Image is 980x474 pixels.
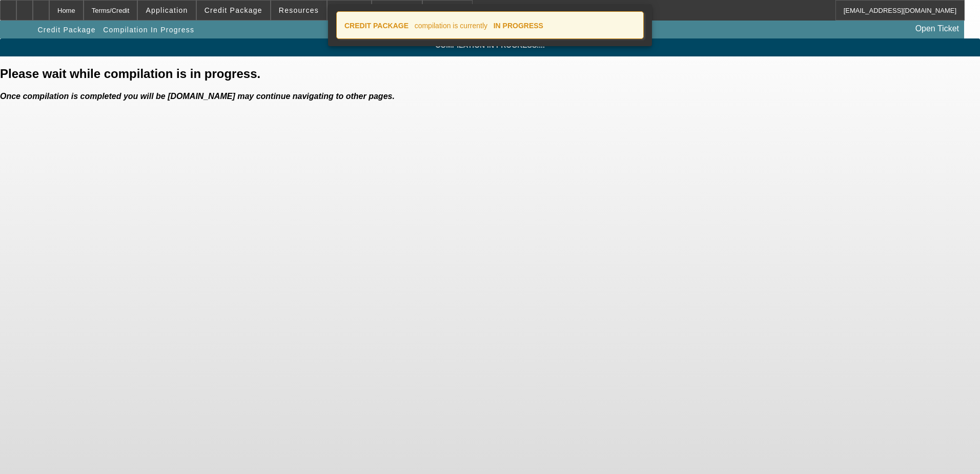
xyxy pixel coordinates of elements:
span: Credit Package [205,6,262,14]
strong: IN PROGRESS [494,22,543,30]
button: Credit Package [197,1,270,20]
button: Resources [271,1,326,20]
span: Application [146,6,188,14]
button: Credit Package [35,21,98,39]
span: Compilation In Progress [103,26,194,34]
a: Open Ticket [911,20,963,37]
button: Application [138,1,195,20]
span: Compilation in progress.... [8,41,972,49]
strong: CREDIT PACKAGE [344,22,409,30]
span: Credit Package [37,26,95,34]
span: compilation is currently [415,22,487,30]
span: Resources [279,6,319,14]
button: Compilation In Progress [100,21,197,39]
